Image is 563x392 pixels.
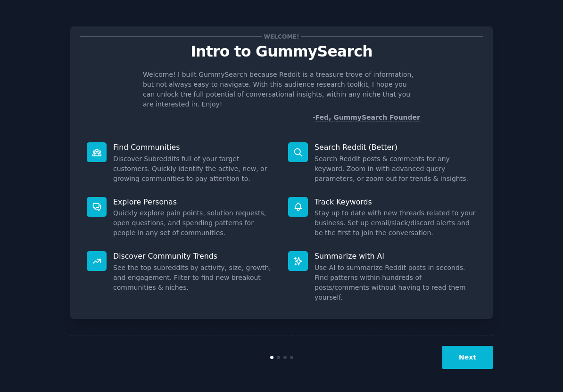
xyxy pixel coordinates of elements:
p: Track Keywords [315,197,476,207]
button: Next [442,346,493,369]
p: Welcome! I built GummySearch because Reddit is a treasure trove of information, but not always ea... [143,70,420,109]
p: Summarize with AI [315,251,476,261]
div: - [313,113,420,122]
p: Discover Community Trends [113,251,275,261]
dd: See the top subreddits by activity, size, growth, and engagement. Filter to find new breakout com... [113,263,275,293]
a: Fed, GummySearch Founder [315,114,420,122]
dd: Stay up to date with new threads related to your business. Set up email/slack/discord alerts and ... [315,208,476,238]
p: Explore Personas [113,197,275,207]
p: Intro to GummySearch [80,43,483,60]
dd: Use AI to summarize Reddit posts in seconds. Find patterns within hundreds of posts/comments with... [315,263,476,302]
p: Find Communities [113,142,275,152]
span: Welcome! [262,32,301,41]
p: Search Reddit (Better) [315,142,476,152]
dd: Quickly explore pain points, solution requests, open questions, and spending patterns for people ... [113,208,275,238]
dd: Search Reddit posts & comments for any keyword. Zoom in with advanced query parameters, or zoom o... [315,154,476,184]
dd: Discover Subreddits full of your target customers. Quickly identify the active, new, or growing c... [113,154,275,184]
